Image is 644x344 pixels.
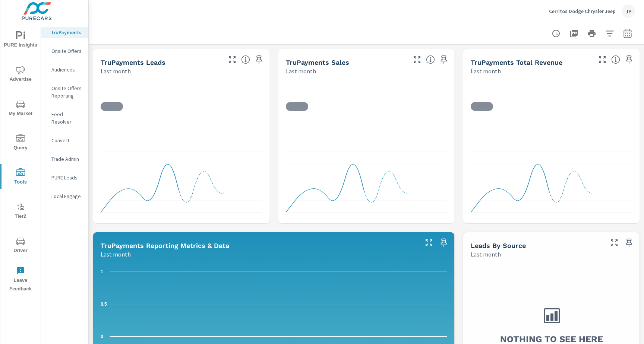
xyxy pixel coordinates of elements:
[101,334,103,339] text: 0
[51,174,82,181] p: PURE Leads
[602,26,617,41] button: Apply Filters
[101,269,103,274] text: 1
[51,192,82,200] p: Local Engage
[41,191,88,202] div: Local Engage
[253,54,265,66] span: Save this to your personalized report
[423,237,435,249] button: Make Fullscreen
[3,66,38,84] span: Advertise
[426,55,435,64] span: Number of sales matched to a truPayments lead. [Source: This data is sourced from the dealer's DM...
[41,83,88,101] div: Onsite Offers Reporting
[101,242,229,249] h5: truPayments Reporting Metrics & Data
[286,58,349,66] h5: truPayments Sales
[226,54,238,66] button: Make Fullscreen
[41,109,88,127] div: Feed Resolver
[3,267,38,293] span: Leave Feedback
[51,85,82,99] p: Onsite Offers Reporting
[3,203,38,221] span: Tier2
[622,4,635,18] div: JP
[101,58,165,66] h5: truPayments Leads
[623,54,635,66] span: Save this to your personalized report
[101,67,131,76] p: Last month
[51,66,82,73] p: Audiences
[620,26,635,41] button: Select Date Range
[41,27,88,38] div: truPayments
[3,100,38,118] span: My Market
[438,54,450,66] span: Save this to your personalized report
[41,135,88,146] div: Convert
[3,31,38,50] span: PURE Insights
[241,55,250,64] span: The number of truPayments leads.
[623,237,635,249] span: Save this to your personalized report
[411,54,423,66] button: Make Fullscreen
[438,237,450,249] span: Save this to your personalized report
[51,137,82,144] p: Convert
[566,26,581,41] button: "Export Report to PDF"
[0,22,41,296] div: nav menu
[41,172,88,183] div: PURE Leads
[584,26,599,41] button: Print Report
[611,55,620,64] span: Total revenue from sales matched to a truPayments lead. [Source: This data is sourced from the de...
[471,242,526,249] h5: Leads By Source
[549,8,616,15] p: Cerritos Dodge Chrysler Jeep
[471,67,501,76] p: Last month
[51,111,82,125] p: Feed Resolver
[51,47,82,55] p: Onsite Offers
[471,250,501,259] p: Last month
[3,237,38,255] span: Driver
[596,54,608,66] button: Make Fullscreen
[41,64,88,75] div: Audiences
[471,58,562,66] h5: truPayments Total Revenue
[286,67,316,76] p: Last month
[3,168,38,187] span: Tools
[51,155,82,163] p: Trade Admin
[41,45,88,57] div: Onsite Offers
[101,250,131,259] p: Last month
[101,302,107,307] text: 0.5
[41,153,88,165] div: Trade Admin
[51,29,82,36] p: truPayments
[3,134,38,152] span: Query
[608,237,620,249] button: Make Fullscreen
